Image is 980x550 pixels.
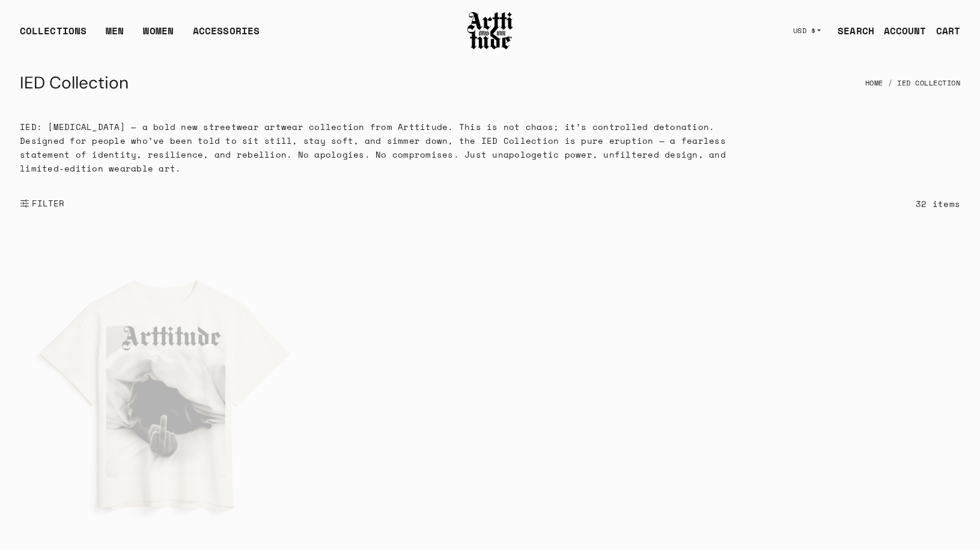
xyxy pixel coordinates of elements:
[106,23,124,48] a: MEN
[786,17,829,44] button: USD $
[793,26,816,36] span: USD $
[20,190,65,217] button: Show filters
[20,23,87,48] div: COLLECTIONS
[20,120,750,175] p: IED: [MEDICAL_DATA] — a bold new streetwear artwear collection from Arttitude. This is not chaos;...
[20,69,129,97] h1: IED Collection
[143,23,174,48] a: WOMEN
[927,19,960,43] a: Open cart
[874,19,927,43] a: ACCOUNT
[883,70,961,96] li: IED Collection
[193,23,260,48] div: ACCESSORIES
[865,70,883,96] a: Home
[10,23,269,48] ul: Main navigation
[936,23,960,38] div: CART
[828,19,874,43] a: SEARCH
[916,197,960,211] div: 32 items
[29,197,65,209] span: FILTER
[466,10,514,51] img: Arttitude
